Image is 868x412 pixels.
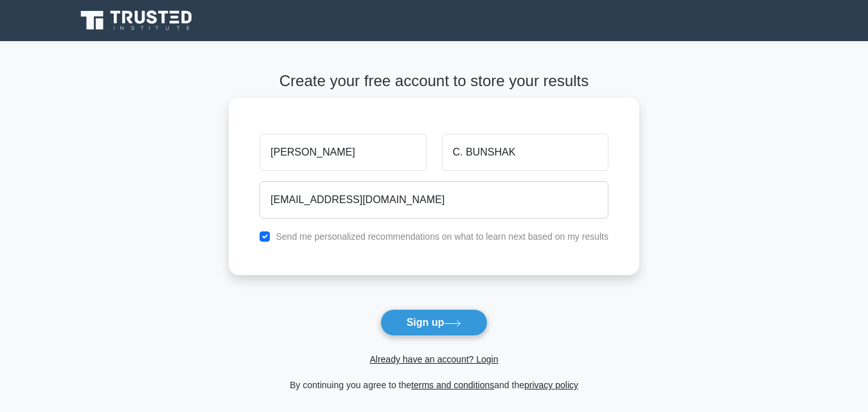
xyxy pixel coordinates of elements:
[276,231,608,242] label: Send me personalized recommendations on what to learn next based on my results
[260,134,426,171] input: First name
[221,377,647,393] div: By continuing you agree to the and the
[260,181,608,219] input: Email
[380,309,488,336] button: Sign up
[411,380,494,390] a: terms and conditions
[229,72,639,91] h4: Create your free account to store your results
[524,380,578,390] a: privacy policy
[442,134,608,171] input: Last name
[369,354,498,364] a: Already have an account? Login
